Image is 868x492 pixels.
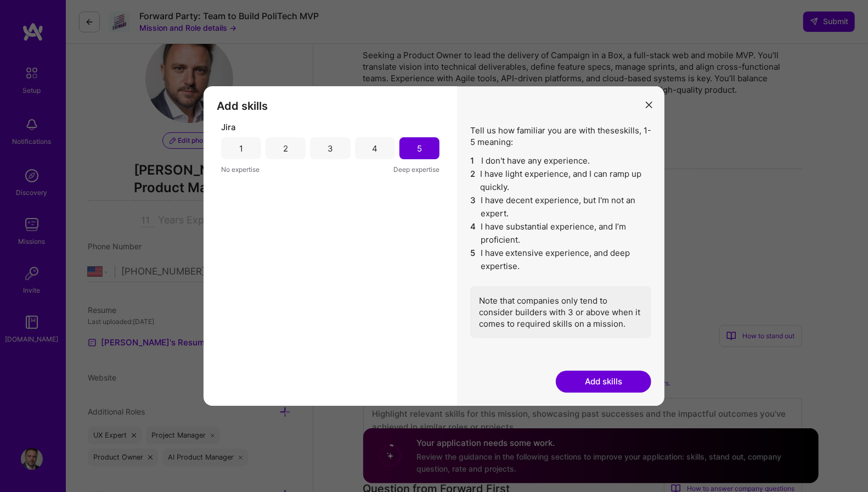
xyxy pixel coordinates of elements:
[470,154,477,167] span: 1
[470,194,476,220] span: 3
[393,164,439,175] span: Deep expertise
[470,247,476,273] span: 5
[283,143,288,154] div: 2
[470,125,651,338] div: Tell us how familiar you are with these skills , 1-5 meaning:
[470,286,651,338] div: Note that companies only tend to consider builders with 3 or above when it comes to required skil...
[470,194,651,220] li: I have decent experience, but I'm not an expert.
[646,102,652,108] i: icon Close
[470,167,651,194] li: I have light experience, and I can ramp up quickly.
[470,220,651,247] li: I have substantial experience, and I’m proficient.
[470,154,651,167] li: I don't have any experience.
[239,143,243,154] div: 1
[470,167,476,194] span: 2
[221,121,236,133] span: Jira
[470,247,651,273] li: I have extensive experience, and deep expertise.
[372,143,377,154] div: 4
[204,86,664,406] div: modal
[221,164,260,175] span: No expertise
[470,220,476,247] span: 4
[417,143,422,154] div: 5
[217,99,444,113] h3: Add skills
[556,371,651,393] button: Add skills
[328,143,333,154] div: 3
